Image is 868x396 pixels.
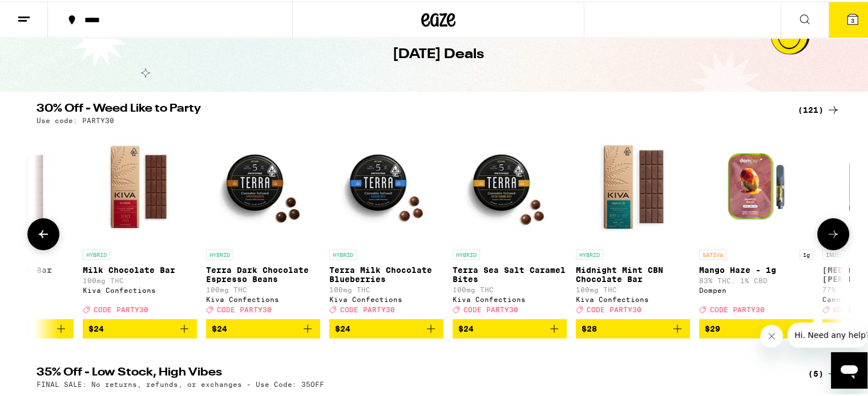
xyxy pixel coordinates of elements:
[393,43,484,63] h1: [DATE] Deals
[699,248,726,258] p: SATIVA
[83,264,197,273] p: Milk Chocolate Bar
[217,304,272,312] span: CODE PARTY30
[212,322,227,332] span: $24
[808,365,840,379] a: (5)
[206,284,320,292] p: 100mg THC
[710,304,765,312] span: CODE PARTY30
[453,264,567,282] p: Terra Sea Salt Caramel Bites
[88,322,104,332] span: $24
[788,321,867,346] iframe: Message from company
[699,128,813,317] a: Open page for Mango Haze - 1g from Dompen
[798,101,840,115] a: (121)
[329,264,443,282] p: Terra Milk Chocolate Blueberries
[576,317,690,337] button: Add to bag
[329,128,443,242] img: Kiva Confections - Terra Milk Chocolate Blueberries
[83,275,197,283] p: 100mg THC
[453,248,480,258] p: HYBRID
[206,264,320,282] p: Terra Dark Chocolate Espresso Beans
[329,128,443,317] a: Open page for Terra Milk Chocolate Blueberries from Kiva Confections
[83,248,110,258] p: HYBRID
[587,304,641,312] span: CODE PARTY30
[458,322,474,332] span: $24
[329,294,443,301] div: Kiva Confections
[576,264,690,282] p: Midnight Mint CBN Chocolate Bar
[582,322,597,332] span: $28
[463,304,518,312] span: CODE PARTY30
[705,322,720,332] span: $29
[83,285,197,292] div: Kiva Confections
[699,128,813,242] img: Dompen - Mango Haze - 1g
[206,317,320,337] button: Add to bag
[699,285,813,292] div: Dompen
[699,317,813,337] button: Add to bag
[453,128,567,317] a: Open page for Terra Sea Salt Caramel Bites from Kiva Confections
[576,284,690,292] p: 100mg THC
[851,15,854,22] span: 3
[37,379,324,386] p: FINAL SALE: No returns, refunds, or exchanges - Use Code: 35OFF
[453,128,567,242] img: Kiva Confections - Terra Sea Salt Caramel Bites
[576,128,690,317] a: Open page for Midnight Mint CBN Chocolate Bar from Kiva Confections
[94,304,148,312] span: CODE PARTY30
[329,248,357,258] p: HYBRID
[335,322,350,332] span: $24
[760,323,783,346] iframe: Close message
[7,8,82,17] span: Hi. Need any help?
[699,264,813,273] p: Mango Haze - 1g
[453,294,567,301] div: Kiva Confections
[206,128,320,317] a: Open page for Terra Dark Chocolate Espresso Beans from Kiva Confections
[37,101,784,115] h2: 30% Off - Weed Like to Party
[831,350,867,387] iframe: Button to launch messaging window
[83,128,197,242] img: Kiva Confections - Milk Chocolate Bar
[329,317,443,337] button: Add to bag
[699,275,813,283] p: 83% THC: 1% CBD
[340,304,395,312] span: CODE PARTY30
[37,115,114,123] p: Use code: PARTY30
[576,248,603,258] p: HYBRID
[453,317,567,337] button: Add to bag
[206,128,320,242] img: Kiva Confections - Terra Dark Chocolate Espresso Beans
[453,284,567,292] p: 100mg THC
[576,294,690,301] div: Kiva Confections
[83,128,197,317] a: Open page for Milk Chocolate Bar from Kiva Confections
[576,128,690,242] img: Kiva Confections - Midnight Mint CBN Chocolate Bar
[206,248,233,258] p: HYBRID
[83,317,197,337] button: Add to bag
[37,365,784,379] h2: 35% Off - Low Stock, High Vibes
[800,248,813,258] p: 1g
[329,284,443,292] p: 100mg THC
[822,248,850,258] p: INDICA
[206,294,320,301] div: Kiva Confections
